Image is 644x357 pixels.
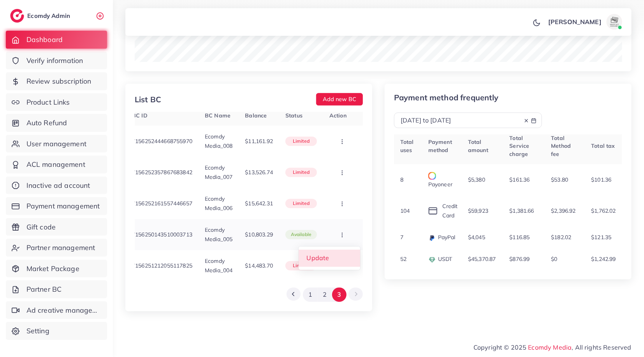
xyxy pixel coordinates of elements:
a: Review subscription [6,72,107,90]
a: logoEcomdy Admin [10,9,72,23]
p: $11,161.92 [245,136,273,146]
p: $14,483.70 [245,261,273,270]
p: $116.85 [510,233,530,242]
a: Partner management [6,239,107,257]
span: Review subscription [26,76,91,86]
p: 7156250143510003713 [132,230,192,239]
span: Inactive ad account [26,180,90,191]
p: 8 [400,175,403,184]
p: 104 [400,206,410,215]
p: $876.99 [510,254,530,264]
button: Go to previous page [287,287,301,301]
span: Copyright © 2025 [473,343,632,352]
p: Credit Card [428,201,456,220]
button: Go to page 2 [317,287,332,302]
p: $121.35 [591,233,612,242]
p: $53.80 [551,175,568,184]
p: 7156251212055117825 [132,261,192,270]
p: limited [293,136,310,146]
img: payment [428,234,436,242]
span: Partner management [26,243,95,253]
p: USDT [428,254,452,264]
p: 7 [400,233,403,242]
a: Verify information [6,52,107,70]
p: Ecomdy Media_005 [205,225,232,244]
p: $4,045 [468,233,485,242]
p: $182.02 [551,233,571,242]
span: Action [329,112,347,119]
span: Total Method fee [551,135,571,157]
p: [PERSON_NAME] [548,17,602,26]
div: List BC [135,94,161,105]
a: Product Links [6,93,107,111]
p: $1,762.02 [591,206,616,215]
p: 7156252444668755970 [132,136,192,146]
a: Payment management [6,197,107,215]
span: Payment management [26,201,100,211]
p: 7156252161557446657 [132,199,192,208]
p: limited [293,168,310,177]
span: [DATE] to [DATE] [401,116,451,124]
span: BC ID [132,112,148,119]
ul: Pagination [287,287,363,302]
img: logo [10,9,24,23]
a: User management [6,135,107,153]
span: Update [307,254,329,262]
button: Add new BC [316,93,363,105]
span: Status [285,112,303,119]
p: $13,526.74 [245,168,273,177]
p: $101.36 [591,175,612,184]
span: ACL management [26,159,85,170]
p: Payment method frequently [394,93,542,102]
a: [PERSON_NAME]avatar [544,14,625,30]
span: Verify information [26,56,83,66]
span: Payment method [428,138,452,153]
a: Gift code [6,218,107,236]
p: Ecomdy Media_004 [205,256,232,275]
img: payment [428,172,436,180]
a: Setting [6,322,107,340]
span: Total uses [400,138,414,153]
a: Ecomdy Media [528,343,572,351]
span: , All rights Reserved [572,343,632,352]
a: Auto Refund [6,114,107,132]
span: Market Package [26,264,79,274]
p: $1,242.99 [591,254,616,264]
span: Total Service charge [510,135,530,157]
a: Dashboard [6,31,107,49]
span: User management [26,139,86,149]
span: Total amount [468,138,488,153]
p: $161.36 [510,175,530,184]
p: limited [293,199,310,208]
button: Go to page 3 [332,287,347,302]
button: Go to page 1 [303,287,317,302]
p: Ecomdy Media_008 [205,132,232,150]
span: Setting [26,326,49,336]
span: Gift code [26,222,56,232]
a: Partner BC [6,280,107,298]
img: payment [428,256,436,264]
a: ACL management [6,156,107,173]
p: limited [293,261,310,270]
p: $45,370.87 [468,254,496,264]
span: Ad creative management [26,305,101,315]
p: $2,396.92 [551,206,575,215]
p: available [291,230,311,239]
span: Auto Refund [26,118,67,128]
p: $0 [551,254,557,264]
p: PayPal [428,233,456,242]
p: $59,923 [468,206,488,215]
img: avatar [607,14,622,30]
span: Dashboard [26,35,63,45]
p: Ecomdy Media_007 [205,163,232,182]
p: $5,380 [468,175,485,184]
span: Total tax [591,142,615,149]
span: Partner BC [26,284,62,294]
p: $1,381.66 [510,206,534,215]
p: 7156252357867683842 [132,168,192,177]
img: icon payment [428,207,438,215]
p: Payoneer [428,170,456,189]
a: Market Package [6,260,107,278]
a: Ad creative management [6,301,107,319]
p: $15,642.31 [245,199,273,208]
